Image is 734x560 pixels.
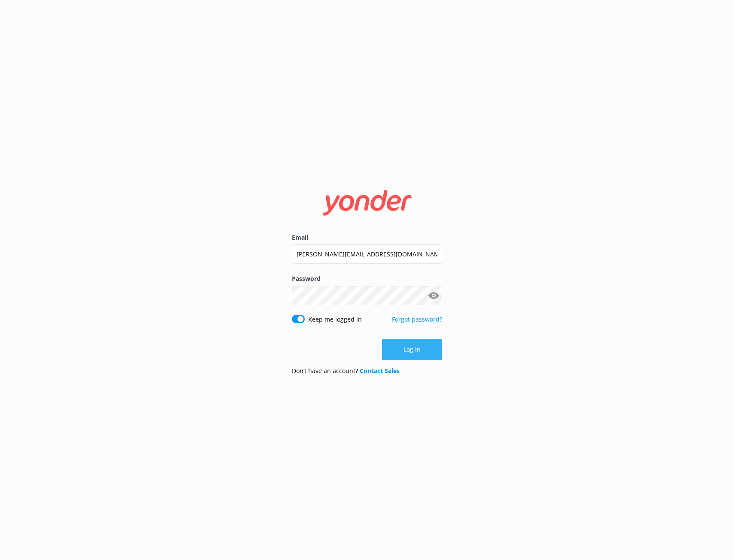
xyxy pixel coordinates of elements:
button: Show password [425,287,442,304]
a: Forgot password? [392,315,442,323]
label: Email [292,233,442,242]
p: Don’t have an account? [292,366,400,376]
label: Password [292,274,442,283]
input: user@emailaddress.com [292,244,442,264]
button: Log in [382,339,442,360]
label: Keep me logged in [308,315,362,324]
a: Contact Sales [360,367,400,375]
